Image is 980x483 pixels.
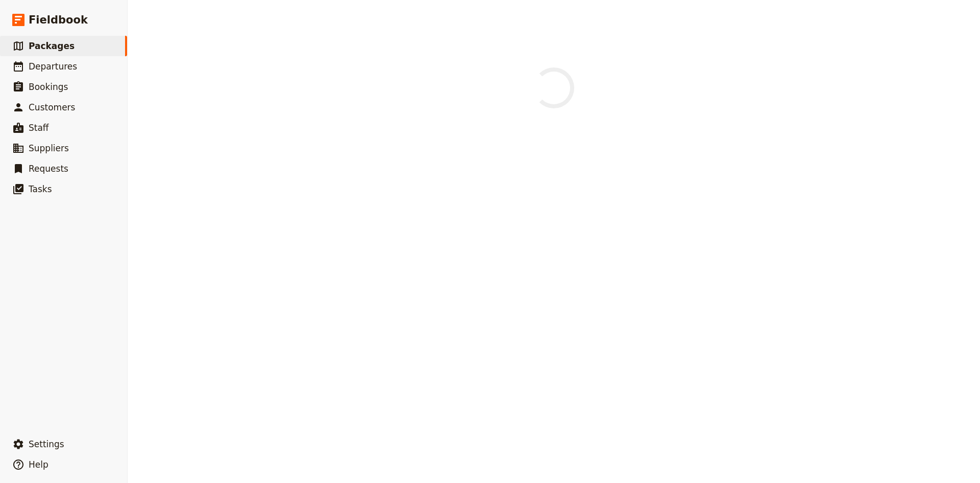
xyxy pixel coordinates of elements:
span: Help [29,459,48,470]
span: Customers [29,102,75,112]
span: Requests [29,164,68,174]
span: Staff [29,123,49,133]
span: Tasks [29,184,52,194]
span: Packages [29,41,75,51]
span: Bookings [29,82,68,92]
span: Suppliers [29,143,69,153]
span: Departures [29,61,77,72]
span: Fieldbook [29,12,88,28]
span: Settings [29,439,64,449]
